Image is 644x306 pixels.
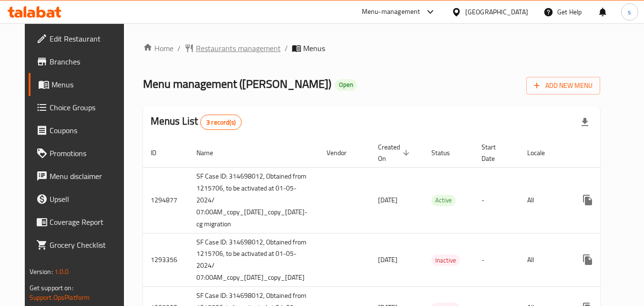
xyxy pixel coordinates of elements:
span: Menus [303,42,325,54]
a: Coverage Report [29,211,133,233]
span: Menu management ( [PERSON_NAME] ) [143,73,331,95]
span: Promotions [50,148,125,159]
a: Support.OpsPlatform [30,291,90,304]
span: Version: [30,265,53,278]
td: All [520,167,569,233]
span: 1.0.0 [54,265,69,278]
span: [DATE] [378,253,398,266]
div: [GEOGRAPHIC_DATA] [465,7,528,17]
h2: Menus List [151,114,242,130]
span: Choice Groups [50,102,125,113]
span: ID [151,147,169,158]
td: All [520,233,569,287]
span: Coupons [50,125,125,136]
button: Change Status [599,248,622,271]
td: - [474,167,520,233]
td: SF Case ID: 314698012, Obtained from 1215706, to be activated at 01-05-2024/ 07:00AM_copy_[DATE]_... [189,233,319,287]
nav: breadcrumb [143,42,601,54]
span: Open [335,81,357,89]
a: Upsell [29,188,133,211]
button: Change Status [599,189,622,211]
span: Inactive [431,255,460,266]
a: Edit Restaurant [29,27,133,50]
a: Promotions [29,142,133,165]
span: Branches [50,56,125,67]
span: Locale [527,147,557,158]
a: Grocery Checklist [29,233,133,256]
a: Home [143,42,174,54]
button: Add New Menu [526,77,600,95]
li: / [177,42,181,54]
div: Total records count [200,115,242,130]
span: Menu disclaimer [50,170,125,182]
span: Grocery Checklist [50,239,125,251]
div: Open [335,79,357,91]
td: - [474,233,520,287]
td: SF Case ID: 314698012, Obtained from 1215706, to be activated at 01-05-2024/ 07:00AM_copy_[DATE]_... [189,167,319,233]
div: Active [431,195,456,206]
span: Add New Menu [534,80,593,92]
span: Name [196,147,225,158]
a: Restaurants management [184,42,281,54]
a: Branches [29,50,133,73]
td: 1293356 [143,233,189,287]
span: Edit Restaurant [50,33,125,44]
span: Active [431,195,456,206]
span: Upsell [50,193,125,205]
span: Menus [51,79,125,90]
span: Vendor [327,147,359,158]
span: s [628,7,631,17]
a: Coupons [29,119,133,142]
div: Inactive [431,254,460,266]
span: Start Date [481,141,508,164]
span: Restaurants management [196,42,281,54]
td: 1294877 [143,167,189,233]
span: Get support on: [30,282,73,294]
a: Menus [29,73,133,96]
button: more [576,248,599,271]
span: [DATE] [378,194,398,206]
a: Choice Groups [29,96,133,119]
li: / [285,42,288,54]
div: Export file [573,111,596,134]
span: 3 record(s) [201,118,241,127]
span: Coverage Report [50,216,125,228]
span: Status [431,147,462,158]
div: Menu-management [362,6,420,18]
button: more [576,189,599,211]
a: Menu disclaimer [29,165,133,188]
span: Created On [378,141,412,164]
